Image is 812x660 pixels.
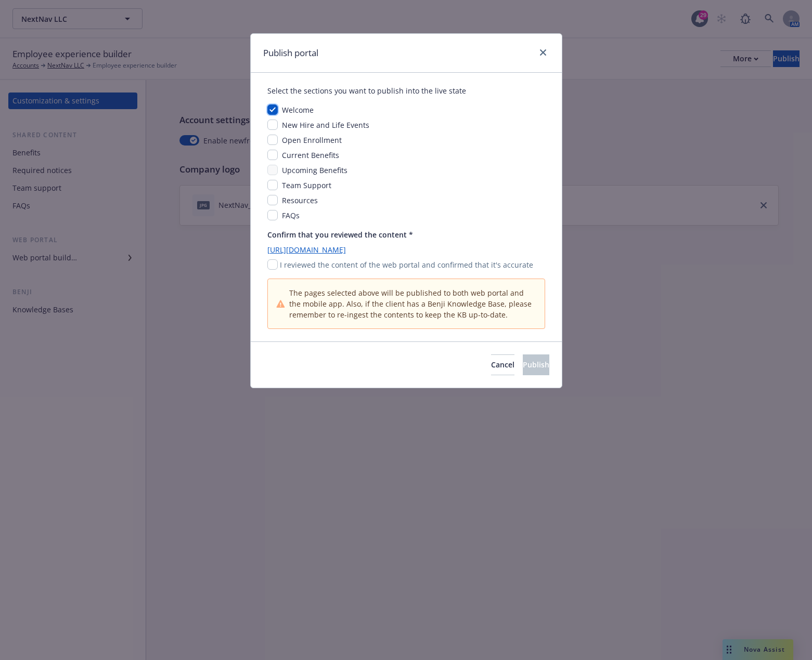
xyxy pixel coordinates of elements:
[537,46,549,59] a: close
[280,259,533,270] p: I reviewed the content of the web portal and confirmed that it's accurate
[523,360,549,369] span: Publish
[523,354,549,375] button: Publish
[491,360,514,369] span: Cancel
[267,244,545,255] a: [URL][DOMAIN_NAME]
[267,85,545,96] div: Select the sections you want to publish into the live state
[289,287,536,320] span: The pages selected above will be published to both web portal and the mobile app. Also, if the cl...
[267,229,545,240] p: Confirm that you reviewed the content *
[282,135,342,145] span: Open Enrollment
[282,195,318,205] span: Resources
[282,165,347,175] span: Upcoming Benefits
[282,180,331,190] span: Team Support
[282,150,339,160] span: Current Benefits
[282,120,369,130] span: New Hire and Life Events
[263,46,318,60] h1: Publish portal
[491,354,514,375] button: Cancel
[282,210,300,220] span: FAQs
[282,105,314,115] span: Welcome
